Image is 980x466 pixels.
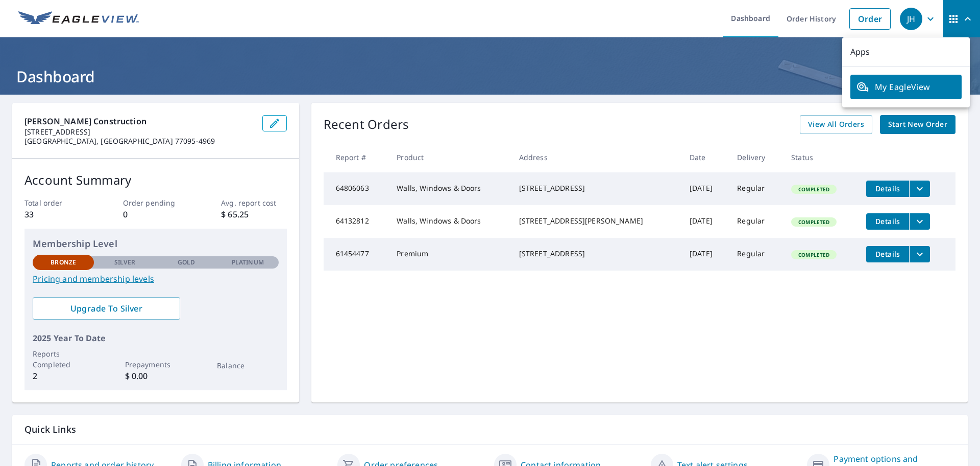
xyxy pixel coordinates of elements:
[33,237,279,251] p: Membership Level
[872,249,903,259] span: Details
[217,360,278,371] p: Balance
[866,213,909,230] button: detailsBtn-64132812
[324,172,389,205] td: 64806063
[519,183,673,193] div: [STREET_ADDRESS]
[511,142,681,172] th: Address
[909,246,930,262] button: filesDropdownBtn-61454477
[24,197,90,208] p: Total order
[33,348,94,370] p: Reports Completed
[125,370,186,382] p: $ 0.00
[178,258,195,267] p: Gold
[51,258,76,267] p: Bronze
[866,181,909,197] button: detailsBtn-64806063
[888,118,947,131] span: Start New Order
[900,8,922,30] div: JH
[909,213,930,230] button: filesDropdownBtn-64132812
[909,181,930,197] button: filesDropdownBtn-64806063
[24,208,90,220] p: 33
[783,142,858,172] th: Status
[880,115,955,134] a: Start New Order
[872,216,903,226] span: Details
[388,172,510,205] td: Walls, Windows & Doors
[125,359,186,370] p: Prepayments
[123,197,188,208] p: Order pending
[221,208,286,220] p: $ 65.25
[729,205,783,238] td: Regular
[24,137,254,146] p: [GEOGRAPHIC_DATA], [GEOGRAPHIC_DATA] 77095-4969
[800,115,872,134] a: View All Orders
[866,246,909,262] button: detailsBtn-61454477
[33,370,94,382] p: 2
[114,258,136,267] p: Silver
[12,66,968,87] h1: Dashboard
[681,205,729,238] td: [DATE]
[388,238,510,271] td: Premium
[324,238,389,271] td: 61454477
[792,218,836,226] span: Completed
[232,258,264,267] p: Platinum
[519,216,673,226] div: [STREET_ADDRESS][PERSON_NAME]
[324,115,409,134] p: Recent Orders
[388,205,510,238] td: Walls, Windows & Doors
[792,251,836,258] span: Completed
[729,172,783,205] td: Regular
[123,208,188,220] p: 0
[681,142,729,172] th: Date
[33,332,279,344] p: 2025 Year To Date
[729,238,783,271] td: Regular
[681,238,729,271] td: [DATE]
[24,423,955,436] p: Quick Links
[792,186,836,193] span: Completed
[872,184,903,193] span: Details
[24,127,254,137] p: [STREET_ADDRESS]
[681,172,729,205] td: [DATE]
[33,297,180,320] a: Upgrade To Silver
[324,205,389,238] td: 64132812
[519,249,673,259] div: [STREET_ADDRESS]
[24,171,287,189] p: Account Summary
[842,37,970,66] p: Apps
[388,142,510,172] th: Product
[24,115,254,127] p: [PERSON_NAME] Construction
[849,8,891,30] a: Order
[221,197,286,208] p: Avg. report cost
[33,273,279,285] a: Pricing and membership levels
[729,142,783,172] th: Delivery
[808,118,864,131] span: View All Orders
[324,142,389,172] th: Report #
[856,81,955,93] span: My EagleView
[850,75,962,99] a: My EagleView
[18,11,139,27] img: EV Logo
[41,303,172,314] span: Upgrade To Silver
